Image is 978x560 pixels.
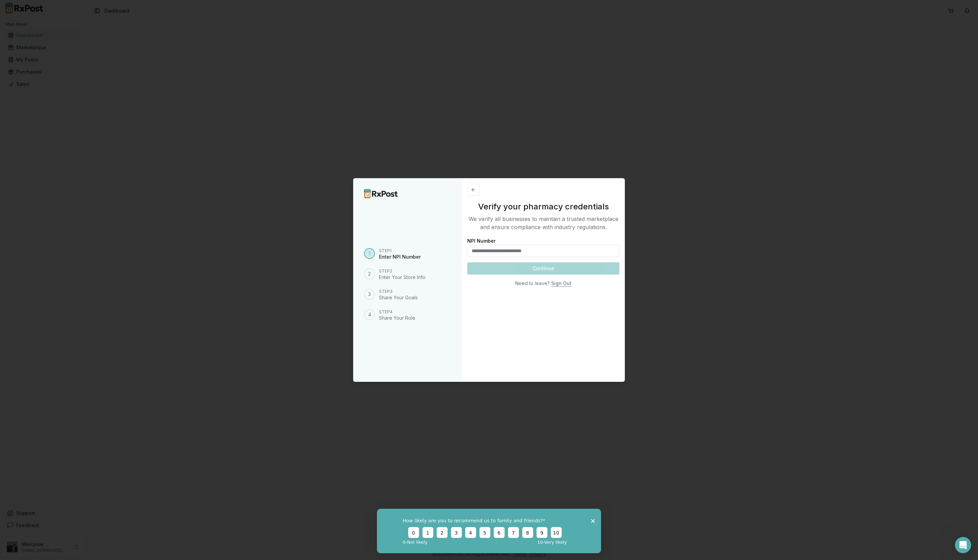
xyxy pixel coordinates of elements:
[379,294,418,301] div: Share Your Goals
[467,215,619,231] p: We verify all businesses to maintain a trusted marketplace and ensure compliance with industry re...
[368,270,371,277] span: 2
[467,201,619,212] h3: Verify your pharmacy credentials
[369,250,370,257] span: 1
[368,311,371,318] span: 4
[551,277,572,290] button: Sign Out
[955,537,971,553] iframe: Intercom live chat
[379,254,421,260] div: Enter NPI Number
[467,238,495,244] label: NPI Number
[515,280,550,287] div: Need to leave?
[368,291,371,298] span: 3
[379,268,425,274] div: Step 2
[379,274,425,281] div: Enter Your Store Info
[364,189,398,198] img: RxPost Logo
[379,289,418,294] div: Step 3
[379,248,421,254] div: Step 1
[377,509,601,553] iframe: Survey from RxPost
[379,309,415,315] div: Step 4
[379,315,415,321] div: Share Your Role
